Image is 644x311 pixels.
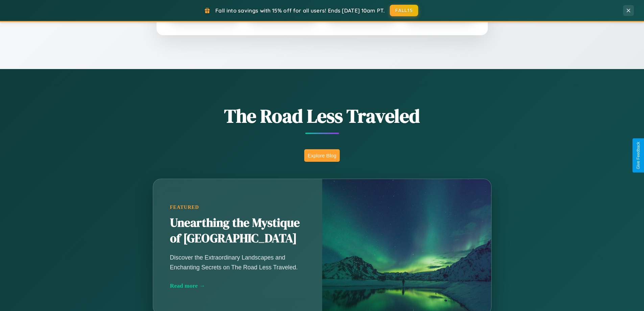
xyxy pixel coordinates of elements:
span: Fall into savings with 15% off for all users! Ends [DATE] 10am PT. [215,7,385,14]
div: Read more → [170,282,305,289]
p: Discover the Extraordinary Landscapes and Enchanting Secrets on The Road Less Traveled. [170,253,305,272]
button: FALL15 [390,5,418,16]
button: Explore Blog [304,149,340,162]
div: Featured [170,204,305,210]
h1: The Road Less Traveled [119,103,525,129]
h2: Unearthing the Mystique of [GEOGRAPHIC_DATA] [170,215,305,246]
div: Give Feedback [636,142,641,169]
